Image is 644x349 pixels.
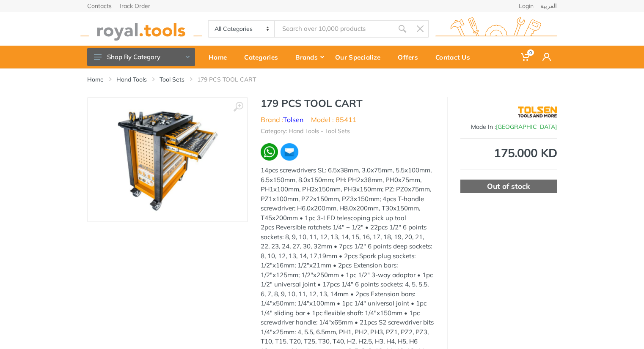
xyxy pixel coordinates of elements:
[429,46,482,68] a: Contact Us
[496,123,557,131] span: [GEOGRAPHIC_DATA]
[209,21,275,37] select: Category
[527,49,534,56] span: 0
[392,46,429,68] a: Offers
[329,48,392,66] div: Our Specialize
[435,17,557,41] img: royal.tools Logo
[238,46,289,68] a: Categories
[289,48,329,66] div: Brands
[87,48,195,66] button: Shop By Category
[87,3,112,9] a: Contacts
[114,106,220,213] img: Royal Tools - 179 PCS TOOL CART
[261,127,350,136] li: Category: Hand Tools - Tool Sets
[519,3,534,9] a: Login
[116,75,147,84] a: Hand Tools
[392,48,429,66] div: Offers
[280,142,299,161] img: ma.webp
[283,115,303,124] a: Tolsen
[261,143,278,161] img: wa.webp
[261,97,434,109] h1: 179 PCS TOOL CART
[87,75,557,84] nav: breadcrumb
[87,75,104,84] a: Home
[275,20,394,38] input: Site search
[311,115,357,125] li: Model : 85411
[203,48,238,66] div: Home
[518,101,557,123] img: Tolsen
[460,147,557,159] div: 175.000 KD
[540,3,557,9] a: العربية
[460,180,557,193] div: Out of stock
[515,46,537,68] a: 0
[80,17,202,41] img: royal.tools Logo
[238,48,289,66] div: Categories
[261,115,303,125] li: Brand :
[460,123,557,131] div: Made In :
[160,75,184,84] a: Tool Sets
[329,46,392,68] a: Our Specialize
[118,3,150,9] a: Track Order
[203,46,238,68] a: Home
[197,75,269,84] li: 179 PCS TOOL CART
[429,48,482,66] div: Contact Us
